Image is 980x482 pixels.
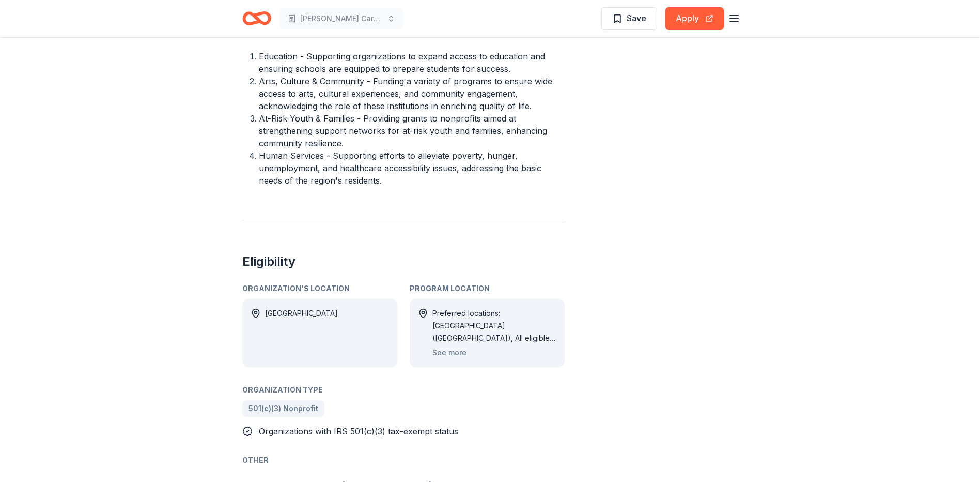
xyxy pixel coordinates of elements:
li: Education - Supporting organizations to expand access to education and ensuring schools are equip... [259,50,565,75]
button: [PERSON_NAME] Care program start up [279,8,403,29]
div: [GEOGRAPHIC_DATA] [265,307,338,359]
div: Preferred locations: [GEOGRAPHIC_DATA] ([GEOGRAPHIC_DATA]), All eligible locations: [GEOGRAPHIC_D... [432,307,556,344]
span: Save [627,11,646,25]
button: Apply [665,7,724,30]
div: Other [242,454,565,466]
button: See more [432,347,466,359]
h2: Eligibility [242,253,565,270]
li: Arts, Culture & Community - Funding a variety of programs to ensure wide access to arts, cultural... [259,75,565,112]
span: [PERSON_NAME] Care program start up [300,12,383,25]
div: Organization Type [242,384,565,396]
a: Home [242,6,271,31]
a: 501(c)(3) Nonprofit [242,400,324,417]
button: Save [601,7,657,30]
div: Program Location [410,282,565,295]
span: Organizations with IRS 501(c)(3) tax-exempt status [259,426,458,436]
li: Human Services - Supporting efforts to alleviate poverty, hunger, unemployment, and healthcare ac... [259,149,565,187]
span: 501(c)(3) Nonprofit [248,402,318,415]
li: At-Risk Youth & Families - Providing grants to nonprofits aimed at strengthening support networks... [259,112,565,149]
div: Organization's Location [242,282,397,295]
